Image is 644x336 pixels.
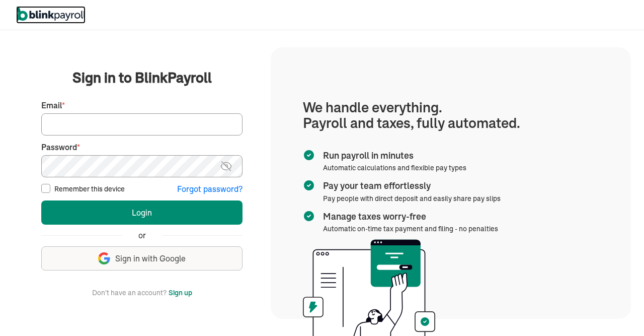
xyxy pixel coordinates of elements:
[41,113,243,136] input: Your email address
[323,179,497,192] span: Pay your team effortlessly
[115,253,186,264] span: Sign in with Google
[177,183,243,195] button: Forgot password?
[303,210,315,222] img: checkmark
[220,160,232,172] img: eye
[98,252,110,264] img: google
[303,100,599,131] h1: We handle everything. Payroll and taxes, fully automated.
[594,288,644,336] iframe: Chat Widget
[303,149,315,161] img: checkmark
[92,287,167,299] span: Don't have an account?
[54,184,125,194] label: Remember this device
[169,287,192,299] button: Sign up
[323,210,494,223] span: Manage taxes worry-free
[323,163,466,172] span: Automatic calculations and flexible pay types
[41,246,243,271] button: Sign in with Google
[303,179,315,191] img: checkmark
[323,149,462,162] span: Run payroll in minutes
[323,194,501,203] span: Pay people with direct deposit and easily share pay slips
[16,6,86,21] img: logo
[72,68,212,88] span: Sign in to BlinkPayroll
[41,200,243,225] button: Login
[138,230,146,241] span: or
[41,142,243,153] label: Password
[323,224,498,233] span: Automatic on-time tax payment and filing - no penalties
[41,100,243,111] label: Email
